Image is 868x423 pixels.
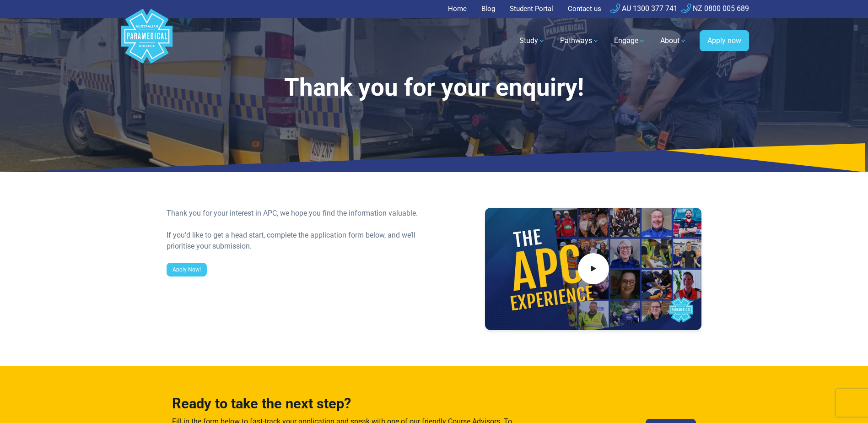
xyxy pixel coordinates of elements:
div: Thank you for your interest in APC, we hope you find the information valuable. [167,208,429,219]
a: Engage [609,28,651,54]
a: About [655,28,692,54]
a: Apply now [700,30,749,51]
a: Study [514,28,551,54]
a: NZ 0800 005 689 [681,4,749,13]
a: AU 1300 377 741 [610,4,678,13]
h1: Thank you for your enquiry! [167,73,702,102]
a: Pathways [555,28,605,54]
a: Australian Paramedical College [119,18,174,64]
a: Apply Now! [167,263,207,277]
h3: Ready to take the next step? [172,396,518,412]
div: If you’d like to get a head start, complete the application form below, and we’ll prioritise your... [167,230,429,252]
